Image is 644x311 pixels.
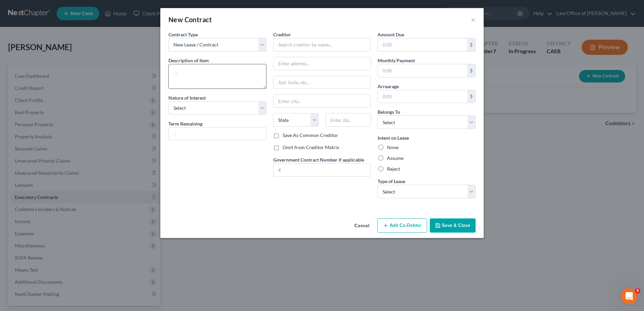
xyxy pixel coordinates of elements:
[378,38,467,51] input: 0.00
[387,155,404,162] label: Assume
[283,144,339,151] label: Omit from Creditor Matrix
[273,76,371,89] input: Apt, Suite, etc...
[168,94,206,101] label: Nature of Interest
[169,128,266,140] input: --
[635,288,640,293] span: 5
[467,90,475,103] div: $
[349,219,375,233] button: Cancel
[471,15,476,24] button: ×
[377,218,427,233] button: Add Co-Debtor
[168,58,209,63] span: Description of Item
[378,31,404,38] label: Amount Due
[273,95,371,107] input: Enter city...
[378,90,467,103] input: 0.00
[273,32,291,37] span: Creditor
[378,134,409,141] label: Intent on Lease
[621,288,637,304] iframe: Intercom live chat
[378,109,400,115] span: Belongs To
[168,120,202,127] label: Term Remaining
[378,83,399,90] label: Arrearage
[378,57,415,64] label: Monthly Payment
[273,164,371,176] input: #
[168,15,212,24] div: New Contract
[430,218,476,233] button: Save & Close
[378,64,467,77] input: 0.00
[325,113,371,127] input: Enter zip..
[378,178,405,184] span: Type of Lease
[273,57,371,70] input: Enter address...
[467,64,475,77] div: $
[387,144,398,151] label: None
[273,38,371,51] input: Search creditor by name...
[467,38,475,51] div: $
[168,31,198,38] label: Contract Type
[283,132,338,139] label: Save As Common Creditor
[273,156,364,163] label: Government Contract Number if applicable
[387,166,400,172] label: Reject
